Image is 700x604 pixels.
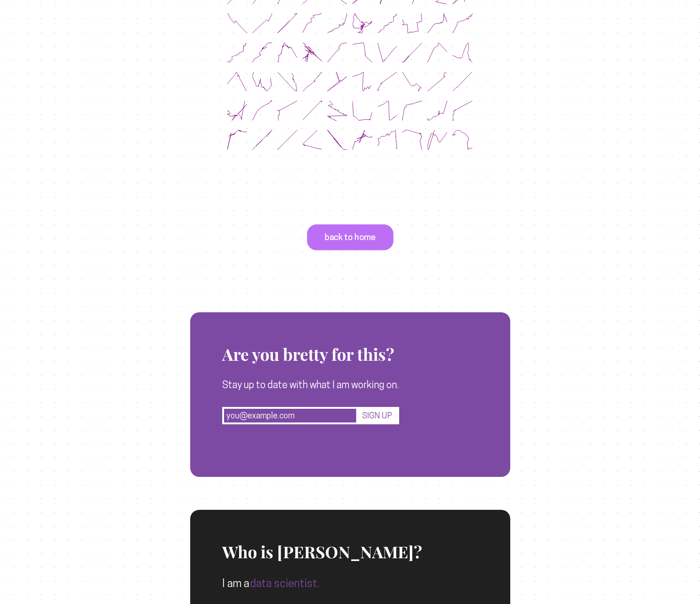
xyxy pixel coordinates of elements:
button: SIGN UP [358,407,399,424]
p: I am a [222,574,478,593]
h1: Are you bretty for this? [222,312,399,363]
h1: Who is [PERSON_NAME]? [222,510,478,561]
span: data scientist. [250,577,320,590]
a: back to home [307,224,393,251]
p: Stay up to date with what I am working on. [222,377,399,393]
input: you@example.com [222,407,358,424]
